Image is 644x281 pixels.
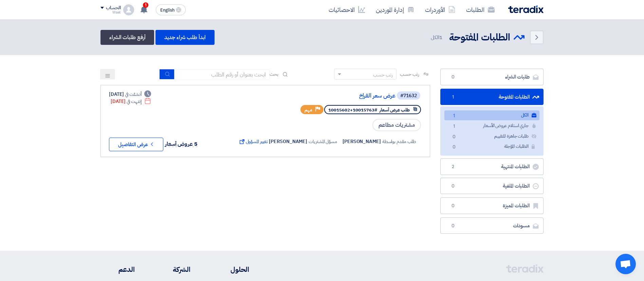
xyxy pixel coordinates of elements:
div: Wael [100,11,121,14]
div: الحساب [106,5,121,11]
img: Teradix logo [508,5,544,13]
a: الطلبات المميزة0 [440,197,544,214]
span: إنتهت في [127,98,141,105]
span: 1 [450,123,458,130]
span: الكل [431,34,444,41]
span: مهم [305,107,312,113]
span: [PERSON_NAME] [269,138,307,145]
a: الطلبات الملغية0 [440,178,544,194]
div: Open chat [615,254,636,274]
a: الطلبات المؤجلة [444,142,539,152]
span: 0 [450,144,458,151]
input: ابحث بعنوان أو رقم الطلب [174,69,270,80]
div: [DATE] [111,98,151,105]
span: تغيير المسؤول [238,138,268,145]
a: طلبات الشراء0 [440,69,544,85]
span: 5 عروض أسعار [165,140,198,148]
span: 0 [450,134,458,141]
a: الاحصائيات [323,2,370,18]
a: الأوردرات [420,2,461,18]
a: أرفع طلبات الشراء [100,30,154,45]
span: مشتريات مطاعم [372,119,421,131]
span: 1 [143,2,148,8]
a: جاري استلام عروض الأسعار [444,121,539,131]
span: 0 [449,74,457,81]
a: الطلبات المفتوحة1 [440,89,544,105]
a: عرض سعر الفراخ [260,93,395,99]
h2: الطلبات المفتوحة [449,31,510,44]
span: أنشئت في [125,91,141,98]
span: طلب عرض أسعار [380,107,410,113]
span: English [160,8,174,13]
div: [DATE] [109,91,151,98]
a: مسودات0 [440,217,544,234]
span: 1 [439,34,442,41]
span: 0 [449,203,457,209]
span: بحث [270,71,278,78]
span: 1 [450,112,458,120]
span: طلب مقدم بواسطة [382,138,417,145]
a: الطلبات [461,2,500,18]
button: English [156,4,186,15]
a: الطلبات المنتهية2 [440,158,544,175]
li: الدعم [100,264,135,275]
a: الكل [444,110,539,120]
a: ابدأ طلب شراء جديد [155,30,214,45]
span: رتب حسب [400,71,419,78]
span: 0 [449,183,457,190]
span: [PERSON_NAME] [343,138,381,145]
div: رتب حسب [373,71,393,78]
li: الشركة [155,264,190,275]
button: عرض التفاصيل [109,138,163,151]
span: مسؤل المشتريات [309,138,337,145]
span: #10015763+10015602 [328,107,377,113]
span: 2 [449,163,457,170]
span: 0 [449,223,457,229]
a: إدارة الموردين [370,2,420,18]
img: profile_test.png [123,4,134,15]
a: طلبات جاهزة للتقييم [444,131,539,141]
span: 1 [449,94,457,101]
div: #71632 [400,93,417,98]
li: الحلول [211,264,249,275]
